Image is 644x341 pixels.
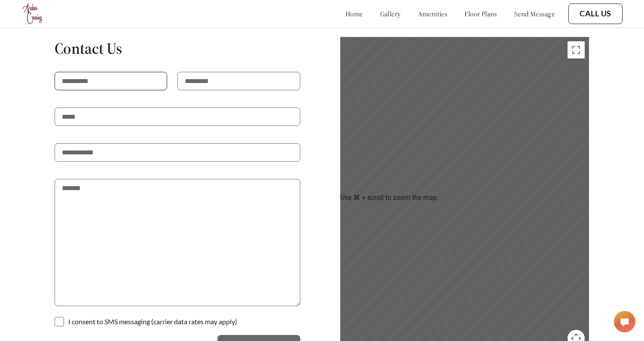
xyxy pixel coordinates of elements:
a: floor plans [464,9,497,18]
h1: Contact Us [55,39,300,58]
a: gallery [380,9,401,18]
a: send message [514,9,555,18]
img: logo.png [21,2,45,25]
a: Call Us [580,9,611,18]
button: Toggle fullscreen view [568,41,585,58]
a: amenities [418,9,448,18]
a: home [345,9,363,18]
button: Call Us [568,3,623,24]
